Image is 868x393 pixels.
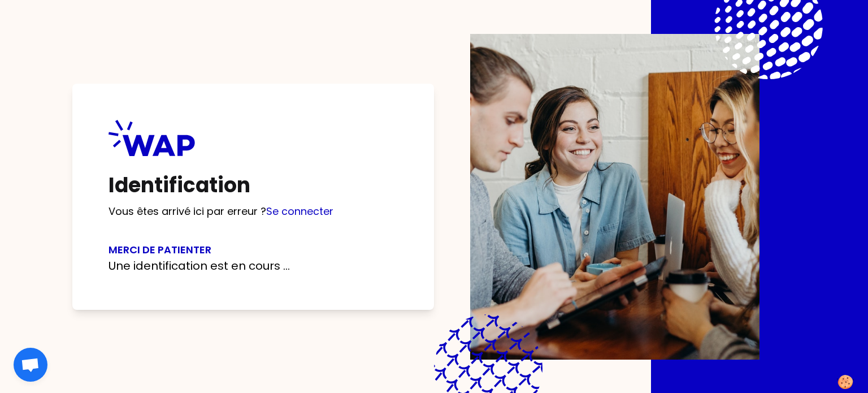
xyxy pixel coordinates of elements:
[108,258,398,274] p: Une identification est en cours ...
[14,348,47,382] div: Ouvrir le chat
[108,204,398,219] p: Vous êtes arrivé ici par erreur ?
[108,242,398,258] h3: Merci de patienter
[266,204,333,218] a: Se connecter
[108,174,398,197] h1: Identification
[470,34,759,360] img: Description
